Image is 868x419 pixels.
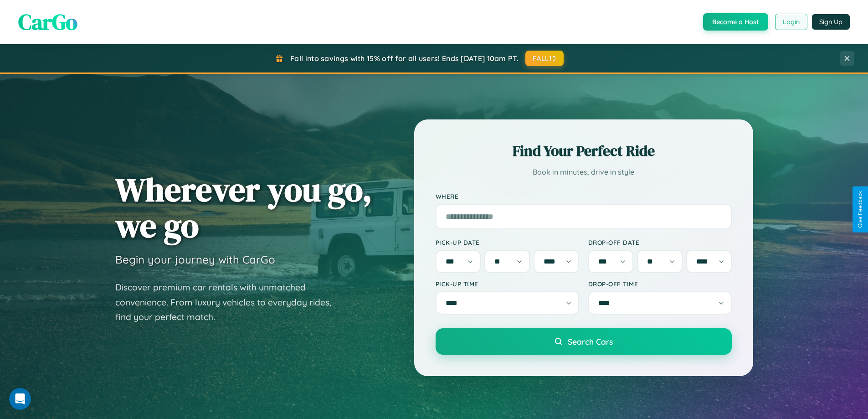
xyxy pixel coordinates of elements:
p: Book in minutes, drive in style [436,166,732,179]
button: Login [775,14,807,30]
h2: Find Your Perfect Ride [436,141,732,161]
button: Sign Up [812,14,850,30]
label: Where [436,192,732,200]
div: Give Feedback [857,191,863,228]
span: CarGo [18,7,77,37]
button: Search Cars [436,328,732,355]
h1: Wherever you go, we go [115,171,372,243]
iframe: Intercom live chat [9,388,31,410]
span: Search Cars [568,336,613,347]
label: Drop-off Time [588,280,732,288]
label: Pick-up Date [436,238,579,246]
h3: Begin your journey with CarGo [115,253,275,266]
button: Become a Host [703,13,768,31]
span: Fall into savings with 15% off for all users! Ends [DATE] 10am PT. [290,54,519,63]
p: Discover premium car rentals with unmatched convenience. From luxury vehicles to everyday rides, ... [115,280,343,325]
label: Drop-off Date [588,238,732,246]
label: Pick-up Time [436,280,579,288]
button: FALL15 [525,51,564,66]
